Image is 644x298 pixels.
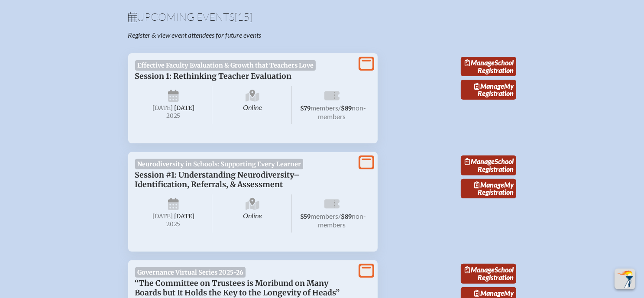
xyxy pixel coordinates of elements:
a: ManageMy Registration [461,179,516,199]
span: $89 [341,213,352,220]
span: [DATE] [174,104,194,112]
span: 2025 [142,221,205,227]
a: ManageMy Registration [461,80,516,100]
span: / [338,212,341,220]
span: Governance Virtual Series 2025-26 [135,267,246,278]
span: Neurodiversity in Schools: Supporting Every Learner [135,159,304,169]
a: ManageSchool Registration [461,57,516,77]
img: To the top [616,270,634,288]
span: 2025 [142,113,205,119]
span: Manage [474,82,504,90]
span: Online [214,194,291,233]
span: Manage [474,181,504,189]
a: ManageSchool Registration [461,155,516,175]
a: ManageSchool Registration [461,264,516,284]
span: Manage [474,289,504,297]
span: / [338,104,341,112]
span: Session 1: Rethinking Teacher Evaluation [135,71,292,81]
span: Manage [465,266,495,274]
span: $79 [300,105,311,112]
h1: Upcoming Events [128,12,516,22]
span: Session #1: Understanding Neurodiversity–Identification, Referrals, & Assessment [135,170,300,189]
span: Manage [465,157,495,165]
span: Online [214,86,291,124]
span: [DATE] [174,213,194,220]
span: Effective Faculty Evaluation & Growth that Teachers Love [135,60,316,71]
p: Register & view event attendees for future events [128,31,357,39]
span: [DATE] [152,104,173,112]
span: non-members [318,212,366,229]
span: “The Committee on Trustees is Moribund on Many Boards but It Holds the Key to the Longevity of He... [135,279,340,298]
span: $89 [341,105,352,112]
span: [DATE] [152,213,173,220]
span: members [311,212,338,220]
span: Manage [465,58,495,67]
span: members [311,104,338,112]
span: [15] [235,10,253,23]
button: Scroll Top [615,269,635,289]
span: non-members [318,104,366,120]
span: $59 [300,213,311,220]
